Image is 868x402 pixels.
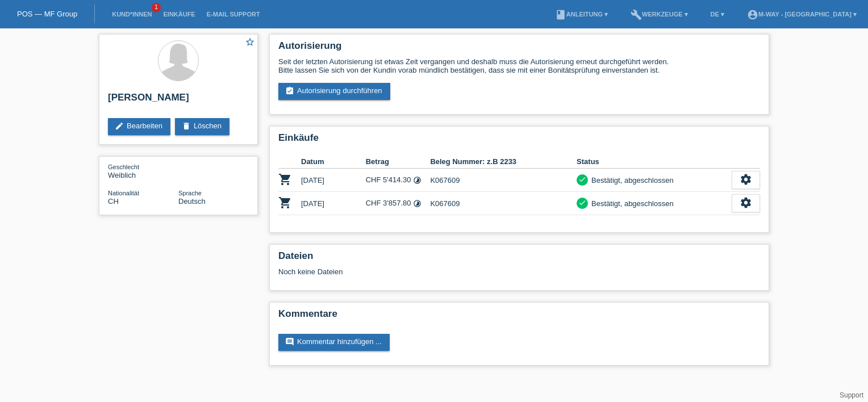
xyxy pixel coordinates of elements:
[245,37,255,47] i: star_border
[278,267,625,276] div: Noch keine Dateien
[175,118,229,135] a: deleteLöschen
[106,11,157,18] a: Kund*innen
[301,192,366,215] td: [DATE]
[108,92,249,109] h2: [PERSON_NAME]
[741,11,862,18] a: account_circlem-way - [GEOGRAPHIC_DATA] ▾
[278,250,760,267] h2: Dateien
[278,57,760,74] div: Seit der letzten Autorisierung ist etwas Zeit vergangen und deshalb muss die Autorisierung erneut...
[631,9,642,20] i: build
[625,11,694,18] a: buildWerkzeuge ▾
[413,176,422,185] i: Fixe Raten (24 Raten)
[413,199,422,208] i: Fixe Raten (24 Raten)
[17,10,77,18] a: POS — MF Group
[157,11,201,18] a: Einkäufe
[285,86,294,95] i: assignment_turned_in
[301,169,366,192] td: [DATE]
[285,337,294,346] i: comment
[178,197,206,206] span: Deutsch
[301,155,366,169] th: Datum
[430,155,577,169] th: Beleg Nummer: z.B 2233
[747,9,758,20] i: account_circle
[108,197,119,206] span: Schweiz
[278,196,292,210] i: POSP00024754
[549,11,614,18] a: bookAnleitung ▾
[115,122,124,131] i: edit
[740,196,752,209] i: settings
[577,155,732,169] th: Status
[108,164,139,170] span: Geschlecht
[182,122,191,131] i: delete
[430,169,577,192] td: K067609
[178,190,202,196] span: Sprache
[152,3,161,12] span: 1
[366,169,431,192] td: CHF 5'414.30
[278,132,760,149] h2: Einkäufe
[278,40,760,57] h2: Autorisierung
[108,162,178,179] div: Weiblich
[430,192,577,215] td: K067609
[108,190,139,196] span: Nationalität
[278,308,760,325] h2: Kommentare
[588,174,674,186] div: Bestätigt, abgeschlossen
[588,198,674,210] div: Bestätigt, abgeschlossen
[740,173,752,186] i: settings
[366,155,431,169] th: Betrag
[278,173,292,186] i: POSP00023216
[705,11,730,18] a: DE ▾
[578,175,586,183] i: check
[108,118,170,135] a: editBearbeiten
[578,199,586,207] i: check
[366,192,431,215] td: CHF 3'857.80
[840,391,863,399] a: Support
[201,11,266,18] a: E-Mail Support
[555,9,566,20] i: book
[278,334,390,351] a: commentKommentar hinzufügen ...
[278,83,390,100] a: assignment_turned_inAutorisierung durchführen
[245,37,255,49] a: star_border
